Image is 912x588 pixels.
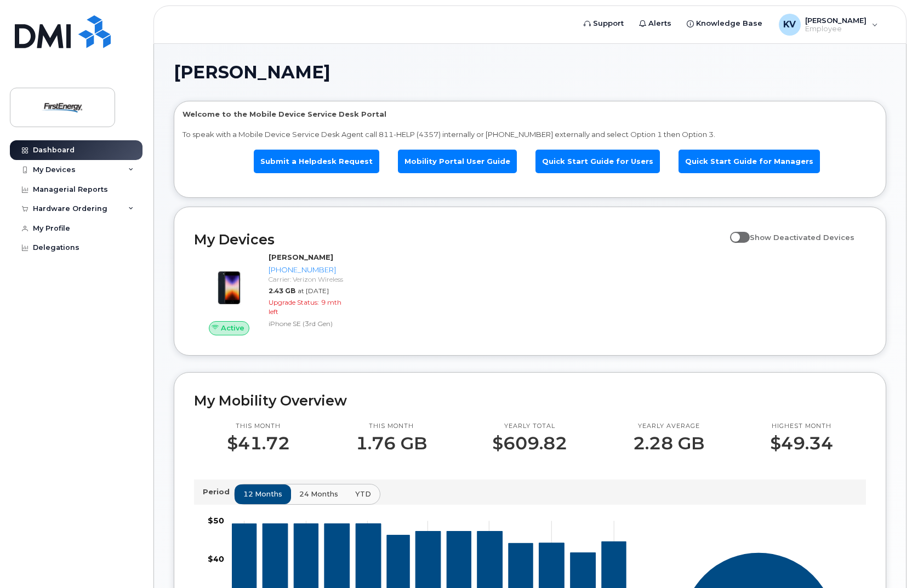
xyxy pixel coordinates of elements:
[227,433,290,453] p: $41.72
[203,487,234,497] p: Period
[355,489,371,499] span: YTD
[208,554,224,564] tspan: $40
[730,227,739,236] input: Show Deactivated Devices
[221,323,244,333] span: Active
[633,433,704,453] p: 2.28 GB
[269,275,348,284] div: Carrier: Verizon Wireless
[750,233,854,242] span: Show Deactivated Devices
[194,231,725,248] h2: My Devices
[679,150,820,173] a: Quick Start Guide for Managers
[633,422,704,431] p: Yearly average
[770,433,833,453] p: $49.34
[356,422,427,431] p: This month
[269,253,333,261] strong: [PERSON_NAME]
[194,252,352,335] a: Active[PERSON_NAME][PHONE_NUMBER]Carrier: Verizon Wireless2.43 GBat [DATE]Upgrade Status:9 mth le...
[269,298,341,316] span: 9 mth left
[194,392,866,409] h2: My Mobility Overview
[183,129,877,140] p: To speak with a Mobile Device Service Desk Agent call 811-HELP (4357) internally or [PHONE_NUMBER...
[398,150,517,173] a: Mobility Portal User Guide
[492,433,567,453] p: $609.82
[770,422,833,431] p: Highest month
[269,298,319,306] span: Upgrade Status:
[269,319,348,328] div: iPhone SE (3rd Gen)
[254,150,379,173] a: Submit a Helpdesk Request
[269,287,295,295] span: 2.43 GB
[203,258,255,310] img: image20231002-3703462-1angbar.jpeg
[174,64,330,81] span: [PERSON_NAME]
[356,433,427,453] p: 1.76 GB
[535,150,660,173] a: Quick Start Guide for Users
[269,265,348,275] div: [PHONE_NUMBER]
[298,287,329,295] span: at [DATE]
[183,109,877,119] p: Welcome to the Mobile Device Service Desk Portal
[492,422,567,431] p: Yearly total
[208,516,224,526] tspan: $50
[299,489,338,499] span: 24 months
[864,540,904,580] iframe: Messenger Launcher
[227,422,290,431] p: This month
